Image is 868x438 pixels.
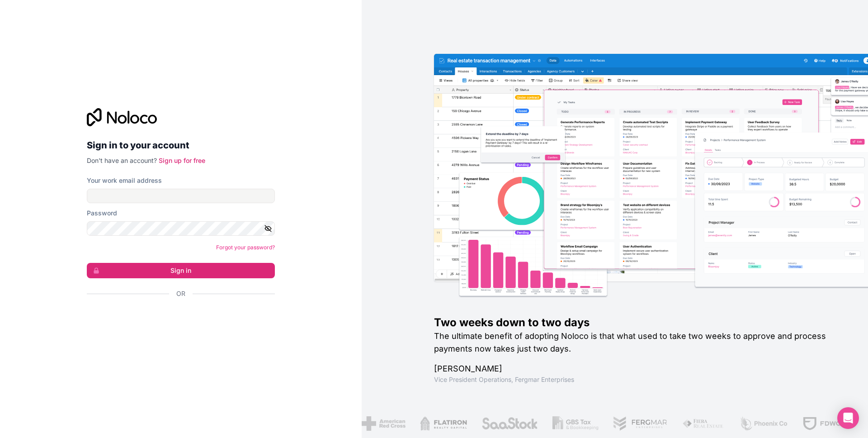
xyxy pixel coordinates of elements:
[434,315,839,330] h1: Two weeks down to two days
[87,176,162,185] label: Your work email address
[176,289,185,298] span: Or
[87,189,275,203] input: Email address
[837,407,859,429] div: Open Intercom Messenger
[87,221,275,236] input: Password
[802,416,855,431] img: /assets/fdworks-Bi04fVtw.png
[420,416,467,431] img: /assets/flatiron-C8eUkumj.png
[739,416,788,431] img: /assets/phoenix-BREaitsQ.png
[87,209,117,218] label: Password
[434,362,839,375] h1: [PERSON_NAME]
[87,137,275,153] h2: Sign in to your account
[434,375,839,384] h1: Vice President Operations , Fergmar Enterprises
[362,416,406,431] img: /assets/american-red-cross-BAupjrZR.png
[613,416,668,431] img: /assets/fergmar-CudnrXN5.png
[481,416,538,431] img: /assets/saastock-C6Zbiodz.png
[87,263,275,278] button: Sign in
[552,416,599,431] img: /assets/gbstax-C-GtDUiK.png
[682,416,725,431] img: /assets/fiera-fwj2N5v4.png
[434,330,839,355] h2: The ultimate benefit of adopting Noloco is that what used to take two weeks to approve and proces...
[87,157,157,164] span: Don't have an account?
[216,244,275,251] a: Forgot your password?
[159,157,205,164] a: Sign up for free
